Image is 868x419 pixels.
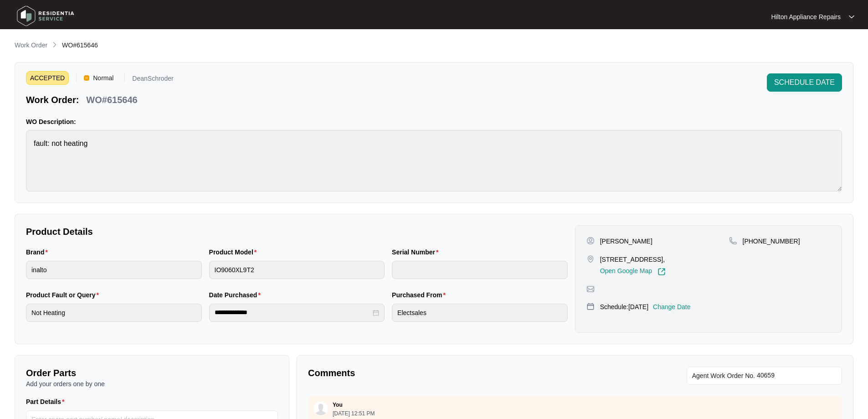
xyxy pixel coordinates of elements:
[51,41,58,48] img: chevron-right
[314,402,328,415] img: user.svg
[849,15,854,19] img: dropdown arrow
[26,261,202,279] input: Brand
[392,248,442,257] label: Serial Number
[392,304,568,322] input: Purchased From
[26,117,842,126] p: WO Description:
[743,238,800,245] span: [PHONE_NUMBER]
[729,237,737,245] img: map-pin
[600,268,666,276] a: Open Google Map
[84,75,89,81] img: Vercel Logo
[26,397,68,406] label: Part Details
[26,304,202,322] input: Product Fault or Query
[132,75,173,85] p: DeanSchroder
[26,367,278,379] p: Order Parts
[13,41,49,51] a: Work Order
[62,41,98,49] span: WO#615646
[392,261,568,279] input: Serial Number
[209,248,261,257] label: Product Model
[586,302,595,310] img: map-pin
[586,255,595,263] img: map-pin
[308,367,569,379] p: Comments
[333,401,343,409] p: You
[26,71,69,85] span: ACCEPTED
[757,370,837,381] input: Add Agent Work Order No.
[653,302,691,311] p: Change Date
[333,411,375,416] p: [DATE] 12:51 PM
[86,93,137,106] p: WO#615646
[774,77,835,88] span: SCHEDULE DATE
[89,71,117,85] span: Normal
[771,12,841,21] p: Hilton Appliance Repairs
[26,93,79,106] p: Work Order:
[26,225,568,238] p: Product Details
[600,255,666,264] p: [STREET_ADDRESS],
[15,41,47,50] p: Work Order
[600,302,648,311] p: Schedule: [DATE]
[767,73,842,92] button: SCHEDULE DATE
[392,290,449,300] label: Purchased From
[26,248,51,257] label: Brand
[209,261,385,279] input: Product Model
[586,285,595,293] img: map-pin
[215,308,371,317] input: Date Purchased
[26,379,278,388] p: Add your orders one by one
[600,237,652,246] p: [PERSON_NAME]
[586,237,595,245] img: user-pin
[692,370,755,381] span: Agent Work Order No.
[14,2,77,30] img: residentia service logo
[657,268,666,276] img: Link-External
[26,130,842,191] textarea: fault: not heating
[26,290,103,300] label: Product Fault or Query
[209,290,264,300] label: Date Purchased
